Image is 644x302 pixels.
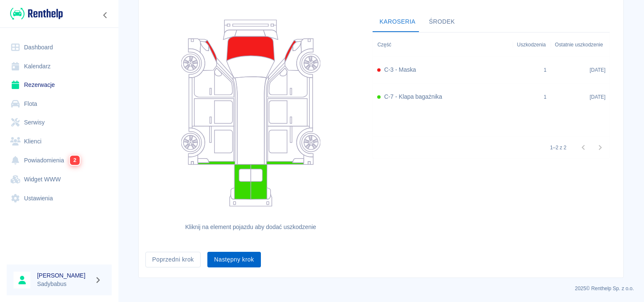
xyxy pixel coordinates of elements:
[7,38,112,57] a: Dashboard
[384,92,442,101] h6: C-7 - Klapa bagażnika
[10,7,63,21] img: Renthelp logo
[513,33,551,57] div: Uszkodzenia
[37,271,91,280] h6: [PERSON_NAME]
[145,252,201,267] button: Poprzedni krok
[384,65,416,74] h6: C-3 - Maska
[373,12,422,32] button: Karoseria
[7,7,63,21] a: Renthelp logo
[544,93,547,101] div: 1
[7,94,112,113] a: Flota
[550,144,566,151] p: 1–2 z 2
[7,189,112,208] a: Ustawienia
[7,57,112,76] a: Kalendarz
[555,33,603,57] div: Ostatnie uszkodzenie
[207,252,261,267] button: Następny krok
[517,33,546,57] div: Uszkodzenia
[551,33,610,57] div: Ostatnie uszkodzenie
[551,84,610,111] div: [DATE]
[373,33,513,57] div: Część
[7,113,112,132] a: Serwisy
[37,280,91,289] p: Sadybabus
[377,33,391,57] div: Część
[99,10,112,21] button: Zwiń nawigację
[7,151,112,170] a: Powiadomienia2
[70,156,80,165] span: 2
[7,132,112,151] a: Klienci
[7,75,112,94] a: Rezerwacje
[128,285,634,292] p: 2025 © Renthelp Sp. z o.o.
[544,66,547,74] div: 1
[152,223,349,232] h6: Kliknij na element pojazdu aby dodać uszkodzenie
[7,170,112,189] a: Widget WWW
[422,12,462,32] button: Środek
[551,57,610,84] div: [DATE]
